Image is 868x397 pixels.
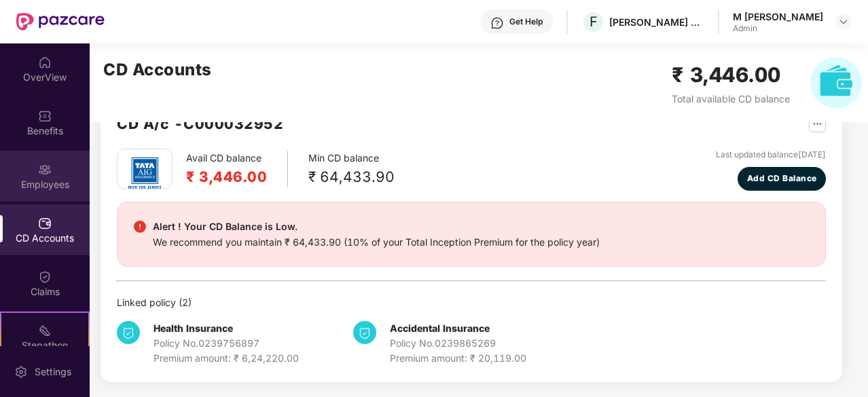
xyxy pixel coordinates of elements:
[121,149,168,197] img: tatag.png
[38,216,52,230] img: svg+xml;base64,PHN2ZyBpZD0iQ0RfQWNjb3VudHMiIGRhdGEtbmFtZT0iQ0QgQWNjb3VudHMiIHhtbG5zPSJodHRwOi8vd3...
[16,13,105,31] img: New Pazcare Logo
[838,16,849,27] img: svg+xml;base64,PHN2ZyBpZD0iRHJvcGRvd24tMzJ4MzIiIHhtbG5zPSJodHRwOi8vd3d3LnczLm9yZy8yMDAwL3N2ZyIgd2...
[186,166,267,188] h2: ₹ 3,446.00
[38,56,52,69] img: svg+xml;base64,PHN2ZyBpZD0iSG9tZSIgeG1sbnM9Imh0dHA6Ly93d3cudzMub3JnLzIwMDAvc3ZnIiB3aWR0aD0iMjAiIG...
[590,14,598,30] span: F
[809,115,826,132] img: svg+xml;base64,PHN2ZyB4bWxucz0iaHR0cDovL3d3dy53My5vcmcvMjAwMC9zdmciIHdpZHRoPSIyNSIgaGVpZ2h0PSIyNS...
[117,113,283,135] h2: CD A/c - C000032952
[716,149,826,162] div: Last updated balance [DATE]
[153,235,600,250] div: We recommend you maintain ₹ 64,433.90 (10% of your Total Inception Premium for the policy year)
[353,321,376,344] img: svg+xml;base64,PHN2ZyB4bWxucz0iaHR0cDovL3d3dy53My5vcmcvMjAwMC9zdmciIHdpZHRoPSIzNCIgaGVpZ2h0PSIzNC...
[490,16,504,30] img: svg+xml;base64,PHN2ZyBpZD0iSGVscC0zMngzMiIgeG1sbnM9Imh0dHA6Ly93d3cudzMub3JnLzIwMDAvc3ZnIiB3aWR0aD...
[186,151,288,188] div: Avail CD balance
[103,57,212,83] h2: CD Accounts
[38,270,52,284] img: svg+xml;base64,PHN2ZyBpZD0iQ2xhaW0iIHhtbG5zPSJodHRwOi8vd3d3LnczLm9yZy8yMDAwL3N2ZyIgd2lkdGg9IjIwIi...
[38,324,52,337] img: svg+xml;base64,PHN2ZyB4bWxucz0iaHR0cDovL3d3dy53My5vcmcvMjAwMC9zdmciIHdpZHRoPSIyMSIgaGVpZ2h0PSIyMC...
[738,167,826,191] button: Add CD Balance
[390,322,490,334] b: Accidental Insurance
[153,322,233,334] b: Health Insurance
[733,23,823,34] div: Admin
[153,336,299,351] div: Policy No. 0239756897
[153,351,299,366] div: Premium amount: ₹ 6,24,220.00
[609,16,704,29] div: [PERSON_NAME] & [PERSON_NAME] Labs Private Limited
[14,365,28,379] img: svg+xml;base64,PHN2ZyBpZD0iU2V0dGluZy0yMHgyMCIgeG1sbnM9Imh0dHA6Ly93d3cudzMub3JnLzIwMDAvc3ZnIiB3aW...
[747,172,817,185] span: Add CD Balance
[308,166,395,188] div: ₹ 64,433.90
[308,151,395,188] div: Min CD balance
[733,10,823,23] div: M [PERSON_NAME]
[153,219,600,235] div: Alert ! Your CD Balance is Low.
[117,295,826,310] div: Linked policy ( 2 )
[117,321,140,344] img: svg+xml;base64,PHN2ZyB4bWxucz0iaHR0cDovL3d3dy53My5vcmcvMjAwMC9zdmciIHdpZHRoPSIzNCIgaGVpZ2h0PSIzNC...
[38,163,52,176] img: svg+xml;base64,PHN2ZyBpZD0iRW1wbG95ZWVzIiB4bWxucz0iaHR0cDovL3d3dy53My5vcmcvMjAwMC9zdmciIHdpZHRoPS...
[672,93,790,105] span: Total available CD balance
[134,221,146,233] img: svg+xml;base64,PHN2ZyBpZD0iRGFuZ2VyX2FsZXJ0IiBkYXRhLW5hbWU9IkRhbmdlciBhbGVydCIgeG1sbnM9Imh0dHA6Ly...
[390,351,526,366] div: Premium amount: ₹ 20,119.00
[509,16,543,27] div: Get Help
[31,365,75,379] div: Settings
[38,109,52,123] img: svg+xml;base64,PHN2ZyBpZD0iQmVuZWZpdHMiIHhtbG5zPSJodHRwOi8vd3d3LnczLm9yZy8yMDAwL3N2ZyIgd2lkdGg9Ij...
[1,339,88,352] div: Stepathon
[672,59,790,91] h2: ₹ 3,446.00
[810,57,862,109] img: svg+xml;base64,PHN2ZyB4bWxucz0iaHR0cDovL3d3dy53My5vcmcvMjAwMC9zdmciIHhtbG5zOnhsaW5rPSJodHRwOi8vd3...
[390,336,526,351] div: Policy No. 0239865269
